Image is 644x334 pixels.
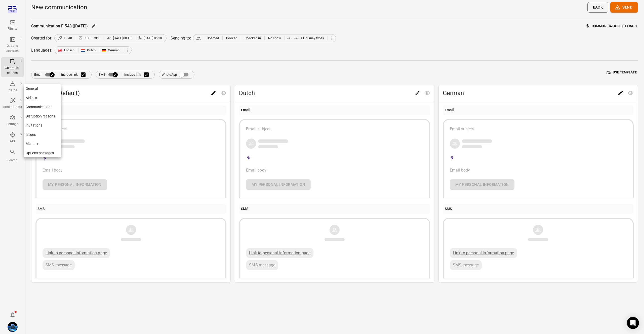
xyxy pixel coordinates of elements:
[627,317,639,329] div: Open Intercom Messenger
[24,93,61,103] a: Airlines
[208,90,218,95] span: Edit
[241,107,250,113] div: Email
[246,167,423,173] div: Email body
[3,105,22,110] div: Automations
[3,44,22,54] div: Options packages
[43,248,110,258] div: Link to personal information page
[43,260,75,270] div: SMS message
[43,155,47,161] img: Company logo
[445,107,454,113] div: Email
[35,89,208,97] span: English (Default)
[207,36,219,41] span: Boarded
[268,36,281,41] span: No show
[108,48,119,53] span: German
[218,90,228,95] span: Preview
[85,36,101,41] span: KEF – CDG
[3,66,22,76] div: Communi-cations
[241,206,248,212] div: SMS
[8,322,18,332] img: shutterstock-1708408498.jpg
[31,35,52,41] div: Created for:
[24,139,61,148] a: Members
[3,88,22,93] div: Issues
[246,155,251,161] img: Company logo
[31,3,87,11] h1: New communication
[584,22,638,30] button: Communication settings
[90,22,97,30] button: Edit
[6,320,20,334] button: Daníel Benediktsson
[64,36,72,41] span: FI548
[208,88,218,98] button: Edit
[64,48,75,53] span: English
[412,90,422,95] span: Edit
[31,23,88,29] div: Communication FI548 ([DATE])
[246,248,313,258] div: Link to personal information page
[246,126,423,132] div: Email subject
[422,90,432,95] span: Preview
[616,90,626,95] span: Edit
[3,122,22,127] div: Settings
[450,260,482,270] div: SMS message
[24,148,61,158] a: Options packages
[37,206,45,212] div: SMS
[246,260,278,270] div: SMS message
[43,126,219,132] div: Email subject
[450,248,517,258] div: Link to personal information page
[3,26,22,31] div: Flights
[24,102,61,112] a: Communications
[24,84,61,157] nav: Local navigation
[8,310,18,320] button: Notifications
[245,36,261,41] span: Checked in
[610,2,638,13] button: Send
[162,70,191,79] label: WhatsApp
[34,70,57,79] label: Email
[239,89,412,97] span: Dutch
[626,90,636,95] span: Preview
[587,2,609,13] button: Back
[606,69,638,76] button: Use template
[43,167,219,173] div: Email body
[450,126,627,132] div: Email subject
[24,130,61,139] a: Issues
[616,88,626,98] button: Edit
[31,47,53,53] div: Languages:
[87,48,96,53] span: Dutch
[450,155,455,161] img: Company logo
[99,70,120,79] label: SMS
[113,36,131,41] span: [DATE] 00:45
[171,35,191,41] div: Sending to:
[144,36,162,41] span: [DATE] 06:10
[3,158,22,163] div: Search
[3,139,22,144] div: API
[412,88,422,98] button: Edit
[61,69,89,80] label: Include link
[450,167,627,173] div: Email body
[300,36,324,41] span: All journey types
[24,84,61,93] a: General
[24,112,61,121] a: Disruption reasons
[445,206,452,212] div: SMS
[24,121,61,130] a: Invitations
[226,36,237,41] span: Booked
[124,69,152,80] label: Include link
[443,89,616,97] span: German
